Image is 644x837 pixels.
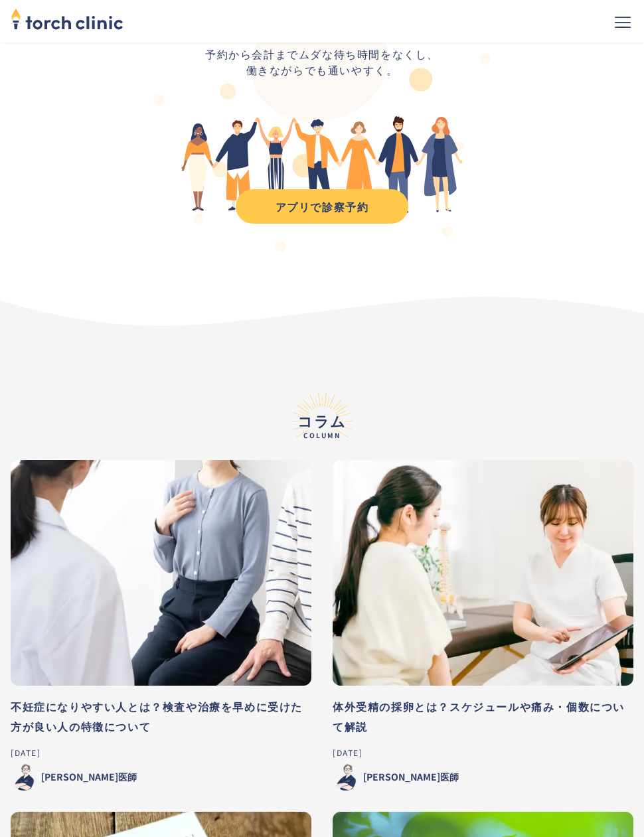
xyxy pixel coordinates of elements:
[41,770,118,783] div: [PERSON_NAME]
[118,770,137,783] div: 医師
[11,432,633,439] span: Column
[11,392,633,439] h2: コラム
[333,460,633,791] a: 体外受精の採卵とは？スケジュールや痛み・個数について解説[DATE][PERSON_NAME]医師
[363,770,440,783] div: [PERSON_NAME]
[11,4,123,33] img: torch clinic
[333,747,633,759] div: [DATE]
[11,460,311,791] a: 不妊症になりやすい人とは？検査や治療を早めに受けた方が良い人の特徴について[DATE][PERSON_NAME]医師
[236,189,408,224] a: アプリで診察予約
[248,198,396,214] div: アプリで診察予約
[11,696,311,736] h3: 不妊症になりやすい人とは？検査や治療を早めに受けた方が良い人の特徴について
[333,696,633,736] h3: 体外受精の採卵とは？スケジュールや痛み・個数について解説
[11,46,633,78] div: 予約から会計までムダな待ち時間をなくし、 働きながらでも通いやすく。
[11,747,311,759] div: [DATE]
[440,770,459,783] div: 医師
[11,9,123,33] a: home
